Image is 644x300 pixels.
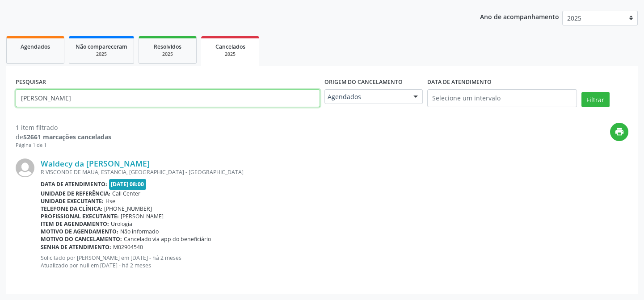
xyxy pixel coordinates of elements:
[41,235,122,243] b: Motivo do cancelamento:
[104,205,152,212] span: [PHONE_NUMBER]
[207,51,253,58] div: 2025
[16,142,111,149] div: Página 1 de 1
[23,133,111,141] strong: 52661 marcações canceladas
[41,190,110,197] b: Unidade de referência:
[41,168,628,176] div: R VISCONDE DE MAUA, ESTANCIA, [GEOGRAPHIC_DATA] - [GEOGRAPHIC_DATA]
[41,254,628,269] p: Solicitado por [PERSON_NAME] em [DATE] - há 2 meses Atualizado por null em [DATE] - há 2 meses
[427,75,492,89] label: DATA DE ATENDIMENTO
[16,123,111,132] div: 1 item filtrado
[41,212,119,220] b: Profissional executante:
[112,190,140,197] span: Call Center
[41,243,111,251] b: Senha de atendimento:
[328,92,404,101] span: Agendados
[124,235,211,243] span: Cancelado via app do beneficiário
[581,92,610,107] button: Filtrar
[324,75,403,89] label: Origem do cancelamento
[41,197,104,205] b: Unidade executante:
[615,127,624,137] i: print
[113,243,143,251] span: M02904540
[111,220,132,228] span: Urologia
[427,89,577,107] input: Selecione um intervalo
[105,197,115,205] span: Hse
[41,205,102,212] b: Telefone da clínica:
[109,179,147,189] span: [DATE] 08:00
[16,75,46,89] label: PESQUISAR
[16,158,34,177] img: img
[41,220,109,228] b: Item de agendamento:
[41,158,150,168] a: Waldecy da [PERSON_NAME]
[480,11,559,22] p: Ano de acompanhamento
[610,123,628,141] button: print
[76,43,127,50] span: Não compareceram
[16,132,111,142] div: de
[21,43,50,50] span: Agendados
[154,43,181,50] span: Resolvidos
[41,228,118,235] b: Motivo de agendamento:
[120,228,159,235] span: Não informado
[145,51,190,58] div: 2025
[121,212,164,220] span: [PERSON_NAME]
[41,180,107,188] b: Data de atendimento:
[76,51,127,58] div: 2025
[16,89,320,107] input: Nome, código do beneficiário ou CPF
[215,43,245,50] span: Cancelados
